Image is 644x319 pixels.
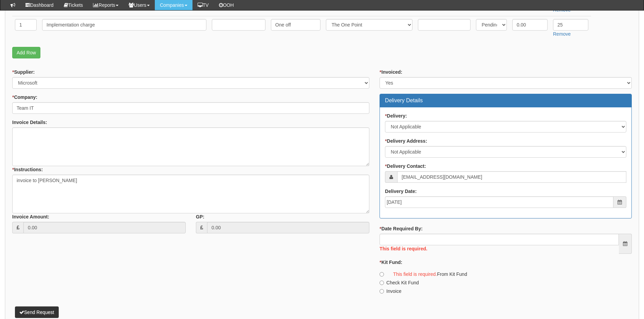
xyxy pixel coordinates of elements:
label: Delivery Date: [385,188,417,195]
label: GP: [196,213,204,220]
label: This field is required. [386,271,437,278]
a: Remove [553,31,571,37]
h3: Delivery Details [385,98,626,104]
label: This field is required. [380,245,427,252]
label: Invoice Details: [12,119,47,126]
label: Invoiced: [380,69,402,75]
label: Instructions: [12,166,43,173]
input: Invoice [380,289,384,294]
label: Check Kit Fund [380,279,419,286]
label: From Kit Fund [380,271,467,278]
label: Date Required By: [380,225,423,232]
label: Company: [12,94,37,101]
label: Delivery Contact: [385,163,426,170]
label: Invoice [380,288,401,295]
label: Supplier: [12,69,35,75]
input: This field is required.From Kit Fund [380,272,384,277]
label: Delivery Address: [385,138,427,144]
label: Delivery: [385,112,407,119]
input: Check Kit Fund [380,281,384,285]
label: Kit Fund: [380,259,402,266]
label: Invoice Amount: [12,213,49,220]
a: Add Row [12,47,40,58]
button: Send Request [15,306,59,318]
